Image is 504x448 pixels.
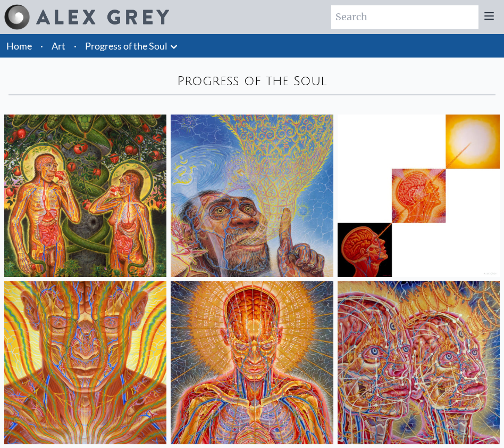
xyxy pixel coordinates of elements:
[52,38,65,53] a: Art
[70,34,81,58] li: ·
[85,38,167,53] a: Progress of the Soul
[331,5,478,29] input: Search
[9,72,495,89] div: Progress of the Soul
[36,34,47,58] li: ·
[6,40,32,52] a: Home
